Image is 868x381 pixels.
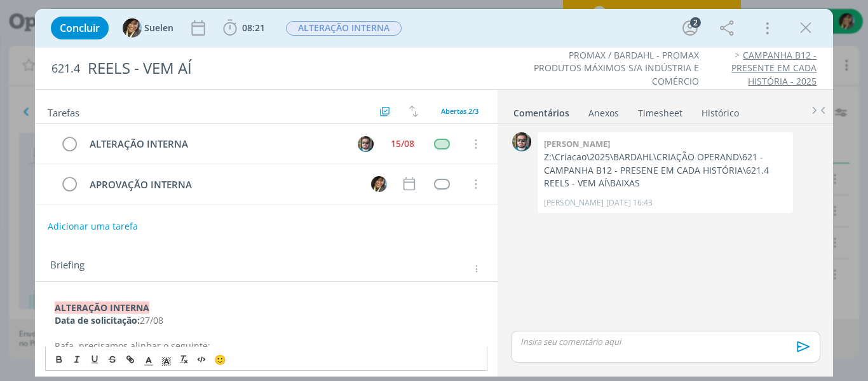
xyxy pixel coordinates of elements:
div: 2 [690,17,701,28]
button: R [356,134,375,153]
div: ALTERAÇÃO INTERNA [85,136,346,152]
span: Rafa, precisamos alinhar o seguinte: [55,340,210,352]
a: PROMAX / BARDAHL - PROMAX PRODUTOS MÁXIMOS S/A INDÚSTRIA E COMÉRCIO [534,49,699,87]
button: 08:21 [220,18,268,38]
span: ALTERAÇÃO INTERNA [286,21,402,36]
button: Concluir [51,17,109,39]
a: CAMPANHA B12 - PRESENTE EM CADA HISTÓRIA - 2025 [731,49,817,87]
span: 621.4 [51,62,80,76]
button: S [369,174,388,193]
img: R [358,136,374,152]
span: 08:21 [242,22,265,34]
div: Anexos [588,107,619,120]
a: Timesheet [637,101,683,120]
button: SSuelen [123,18,173,38]
img: S [123,18,142,38]
button: 🙂 [211,352,229,367]
span: Cor do Texto [140,352,158,367]
span: Concluir [60,23,100,33]
div: dialog [35,9,834,377]
button: ALTERAÇÃO INTERNA [285,20,402,36]
strong: ALTERAÇÃO INTERNA [55,301,149,314]
a: Comentários [513,101,570,120]
div: APROVAÇÃO INTERNA [85,177,360,193]
img: R [512,132,531,151]
a: Histórico [701,101,740,120]
p: Z:\Criacao\2025\BARDAHL\CRIAÇÃO OPERAND\621 - CAMPANHA B12 - PRESENE EM CADA HISTÓRIA\621.4 REELS... [544,151,787,190]
p: [PERSON_NAME] [544,197,604,209]
span: 🙂 [214,353,226,366]
div: 15/08 [391,139,414,148]
span: Abertas 2/3 [441,106,478,116]
span: Cor de Fundo [158,352,175,367]
button: 2 [680,18,700,38]
span: 27/08 [140,314,163,326]
span: Tarefas [48,104,79,119]
span: Briefing [50,260,85,277]
span: [DATE] 16:43 [606,197,653,209]
div: REELS - VEM AÍ [83,53,492,84]
img: S [371,176,387,192]
b: [PERSON_NAME] [544,138,610,149]
button: Adicionar uma tarefa [47,215,139,238]
span: Suelen [144,24,173,32]
strong: Data de solicitação: [55,314,140,326]
img: arrow-down-up.svg [409,106,418,117]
